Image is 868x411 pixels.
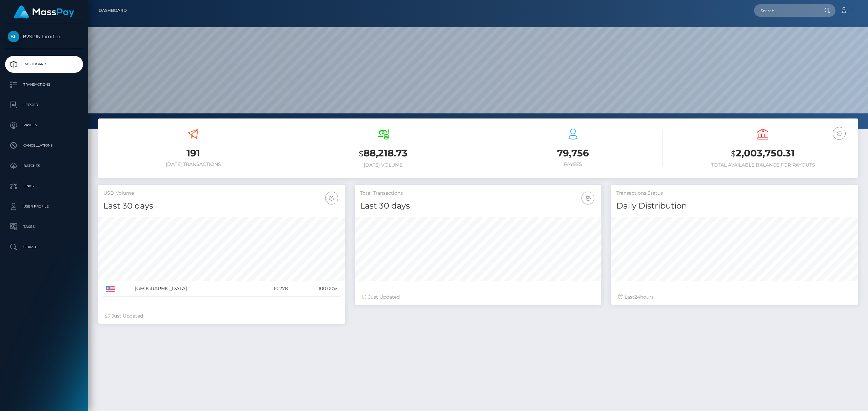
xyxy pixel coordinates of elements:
[293,162,473,168] h6: [DATE] Volume
[360,200,596,212] h4: Last 30 days
[14,5,74,19] img: MassPay Logo
[5,178,83,195] a: Links
[754,4,818,17] input: Search...
[251,281,290,297] td: 10,278
[5,56,83,73] a: Dashboard
[133,281,251,297] td: [GEOGRAPHIC_DATA]
[8,181,80,191] p: Links
[673,147,853,160] h3: 2,003,750.31
[8,242,80,252] p: Search
[99,3,127,18] a: Dashboard
[359,149,363,158] small: $
[360,190,596,197] h5: Total Transactions
[290,281,340,297] td: 100.00%
[5,218,83,235] a: Taxes
[105,312,338,320] div: Just Updated
[673,162,853,168] h6: Total Available Balance for Payouts
[8,80,80,90] p: Transactions
[634,294,640,300] span: 24
[362,294,595,301] div: Just Updated
[8,100,80,110] p: Ledger
[8,31,19,42] img: B2SPIN Limited
[5,96,83,113] a: Ledger
[8,161,80,171] p: Batches
[5,117,83,134] a: Payees
[618,294,851,301] div: Last hours
[103,190,340,197] h5: USD Volume
[483,161,663,167] h6: Payees
[5,137,83,154] a: Cancellations
[616,190,853,197] h5: Transactions Status
[293,147,473,160] h3: 88,218.73
[5,239,83,256] a: Search
[106,286,115,292] img: US.png
[8,120,80,130] p: Payees
[731,149,736,158] small: $
[8,140,80,151] p: Cancellations
[5,157,83,174] a: Batches
[5,34,83,40] span: B2SPIN Limited
[8,201,80,212] p: User Profile
[8,222,80,232] p: Taxes
[5,198,83,215] a: User Profile
[616,200,853,212] h4: Daily Distribution
[103,200,340,212] h4: Last 30 days
[8,59,80,69] p: Dashboard
[103,161,283,167] h6: [DATE] Transactions
[5,76,83,93] a: Transactions
[103,147,283,160] h3: 191
[483,147,663,160] h3: 79,756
